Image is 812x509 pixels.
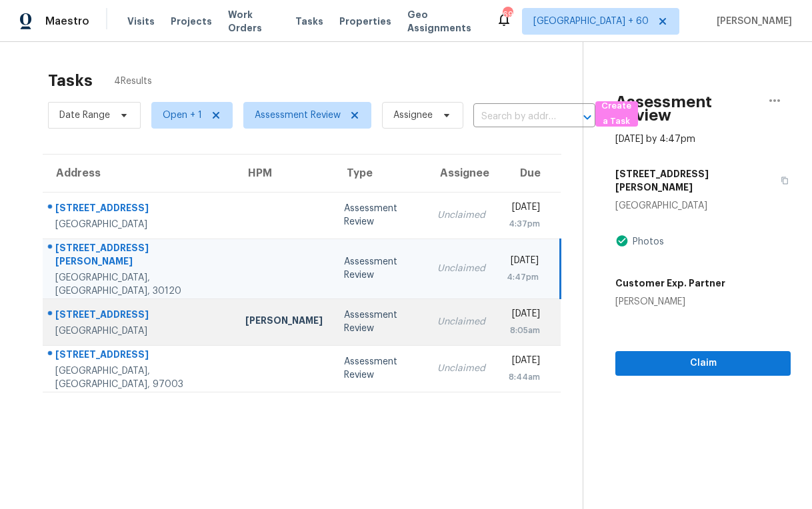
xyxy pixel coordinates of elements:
div: [DATE] [507,354,540,370]
div: [DATE] by 4:47pm [615,133,695,146]
span: Work Orders [228,8,279,35]
button: Open [578,108,597,127]
div: [DATE] [507,201,540,217]
div: [DATE] [507,254,539,270]
div: Photos [629,235,664,249]
div: [GEOGRAPHIC_DATA] [615,199,791,213]
div: Assessment Review [344,355,416,382]
span: Claim [626,355,780,372]
div: [STREET_ADDRESS] [55,348,224,364]
span: [PERSON_NAME] [711,15,792,28]
div: [STREET_ADDRESS] [55,308,224,324]
span: Date Range [59,109,110,122]
div: [STREET_ADDRESS] [55,201,224,218]
span: Create a Task [602,99,631,129]
div: [PERSON_NAME] [615,295,725,308]
th: Due [496,155,561,192]
div: Unclaimed [437,315,485,328]
div: Assessment Review [344,202,416,229]
div: [DATE] [507,307,540,324]
div: Assessment Review [344,255,416,282]
div: 4:47pm [507,270,539,284]
span: Properties [339,15,391,28]
h2: Assessment Review [615,95,759,122]
span: Assignee [393,109,433,122]
div: 693 [503,8,512,21]
div: Unclaimed [437,209,485,222]
div: [GEOGRAPHIC_DATA], [GEOGRAPHIC_DATA], 97003 [55,364,224,391]
th: Assignee [427,155,496,192]
th: Type [333,155,427,192]
div: [GEOGRAPHIC_DATA] [55,324,224,338]
img: Artifact Present Icon [615,234,629,248]
input: Search by address [473,107,558,127]
span: 4 Results [114,75,152,88]
div: [PERSON_NAME] [245,314,323,330]
div: Unclaimed [437,362,485,375]
span: [GEOGRAPHIC_DATA] + 60 [533,15,649,28]
div: 8:44am [507,370,540,384]
div: [GEOGRAPHIC_DATA], [GEOGRAPHIC_DATA], 30120 [55,271,224,298]
span: Assessment Review [255,109,341,122]
div: [GEOGRAPHIC_DATA] [55,218,224,231]
div: Unclaimed [437,262,485,275]
button: Claim [615,351,791,376]
span: Maestro [45,15,89,28]
button: Create a Task [595,101,638,127]
button: Copy Address [773,162,791,199]
th: Address [43,155,235,192]
div: 8:05am [507,324,540,337]
span: Visits [127,15,155,28]
th: HPM [235,155,333,192]
span: Projects [171,15,212,28]
div: [STREET_ADDRESS][PERSON_NAME] [55,241,224,271]
span: Geo Assignments [407,8,480,35]
h5: Customer Exp. Partner [615,276,725,290]
div: 4:37pm [507,217,540,231]
span: Open + 1 [163,109,202,122]
h5: [STREET_ADDRESS][PERSON_NAME] [615,167,773,194]
span: Tasks [295,17,323,26]
div: Assessment Review [344,308,416,335]
h2: Tasks [48,74,93,87]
